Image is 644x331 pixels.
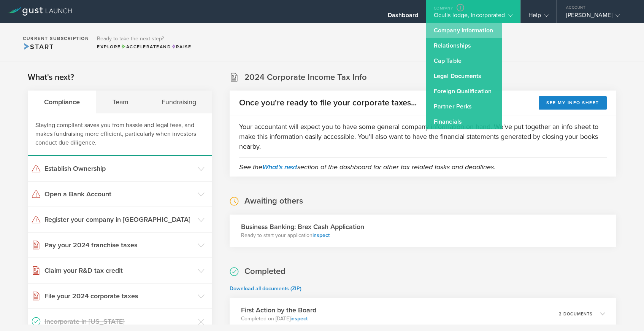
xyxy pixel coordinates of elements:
[171,44,191,49] span: Raise
[566,11,631,23] div: [PERSON_NAME]
[121,44,160,49] span: Accelerate
[44,317,194,326] h3: Incorporate in [US_STATE]
[44,291,194,301] h3: File your 2024 corporate taxes
[241,222,364,232] h3: Business Banking: Brex Cash Application
[239,122,607,151] p: Your accountant will expect you to have some general company information on hand. We've put toget...
[241,315,316,323] p: Completed on [DATE]
[241,305,316,315] h3: First Action by the Board
[44,240,194,250] h3: Pay your 2024 franchise taxes
[230,285,301,292] a: Download all documents (ZIP)
[241,232,364,239] p: Ready to start your application
[97,36,191,41] h3: Ready to take the next step?
[93,30,195,54] div: Ready to take the next step?ExploreAccelerateandRaise
[44,189,194,199] h3: Open a Bank Account
[44,215,194,224] h3: Register your company in [GEOGRAPHIC_DATA]
[23,36,89,41] h2: Current Subscription
[539,96,607,110] button: See my info sheet
[528,11,549,23] div: Help
[262,163,297,171] a: What's next
[239,97,417,108] h2: Once you're ready to file your corporate taxes...
[244,196,303,207] h2: Awaiting others
[23,43,54,51] span: Start
[606,294,644,331] iframe: Chat Widget
[44,266,194,275] h3: Claim your R&D tax credit
[145,91,212,113] div: Fundraising
[96,91,145,113] div: Team
[28,91,96,113] div: Compliance
[28,113,212,156] div: Staying compliant saves you from hassle and legal fees, and makes fundraising more efficient, par...
[44,164,194,173] h3: Establish Ownership
[97,43,191,50] div: Explore
[239,163,495,171] em: See the section of the dashboard for other tax related tasks and deadlines.
[244,72,367,83] h2: 2024 Corporate Income Tax Info
[434,11,513,23] div: Oculis lodge, Incorporated
[28,72,74,83] h2: What's next?
[244,266,286,277] h2: Completed
[559,312,593,316] p: 2 documents
[290,315,308,322] a: inspect
[388,11,418,23] div: Dashboard
[121,44,171,49] span: and
[312,232,330,239] a: inspect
